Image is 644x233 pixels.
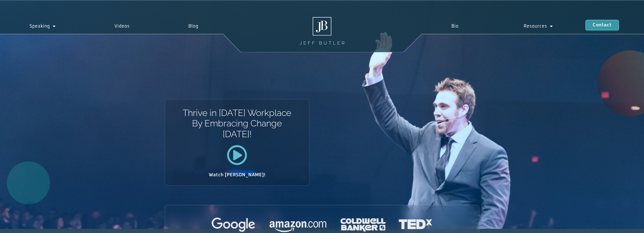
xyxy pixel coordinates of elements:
span: Contact [593,23,611,27]
h2: Watch [PERSON_NAME]! [184,173,290,177]
a: Bio [419,20,491,32]
a: Resources [491,20,586,32]
a: Contact [586,20,619,30]
h1: Thrive in [DATE] Workplace By Embracing Change [DATE]! [182,108,292,139]
nav: Menu [419,20,586,32]
a: Videos [85,20,159,32]
a: Blog [159,20,228,32]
